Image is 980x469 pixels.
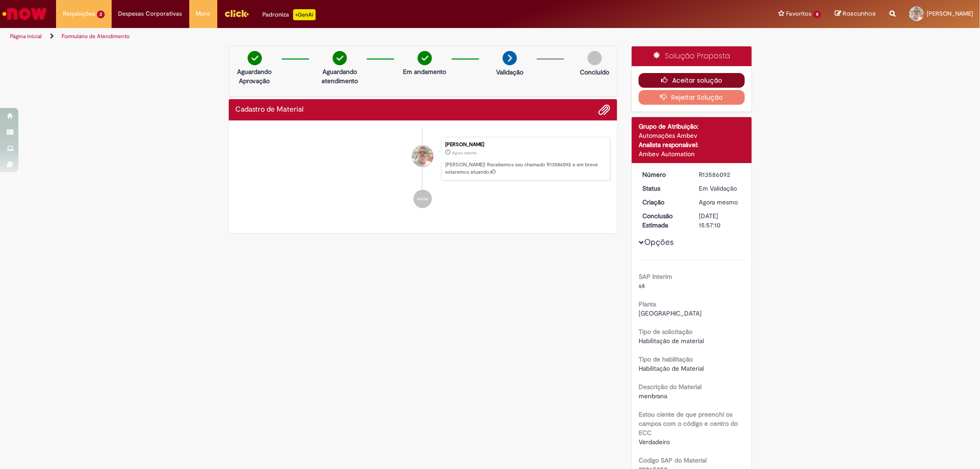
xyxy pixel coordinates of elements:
[445,161,605,175] p: [PERSON_NAME]! Recebemos seu chamado R13586092 e em breve estaremos atuando.
[639,456,707,464] b: Codigo SAP do Material
[236,137,611,181] li: Floriano Pereira Cabral Filho
[63,9,95,18] span: Requisições
[248,51,262,65] img: check-circle-green.png
[639,309,702,317] span: [GEOGRAPHIC_DATA]
[639,73,745,88] button: Aceitar solução
[7,28,646,45] ul: Trilhas de página
[635,211,692,230] dt: Conclusão Estimada
[813,11,821,18] span: 8
[639,355,693,363] b: Tipo de habilitação
[699,198,742,207] div: 01/10/2025 13:57:03
[635,170,692,179] dt: Número
[927,10,973,17] span: [PERSON_NAME]
[699,211,742,230] div: [DATE] 15:57:10
[639,282,645,290] span: s4
[639,272,672,281] b: SAP Interim
[263,9,316,20] div: Padroniza
[639,383,702,391] b: Descrição do Material
[232,67,277,85] p: Aguardando Aprovação
[598,104,610,116] button: Adicionar anexos
[699,198,738,206] time: 01/10/2025 13:57:03
[639,328,692,336] b: Tipo de solicitação
[843,9,876,18] span: Rascunhos
[639,131,745,140] div: Automações Ambev
[639,337,704,345] span: Habilitação de material
[639,364,704,373] span: Habilitação de Material
[699,170,742,179] div: R13586092
[224,6,249,20] img: click_logo_yellow_360x200.png
[639,140,745,149] div: Analista responsável:
[639,149,745,158] div: Ambev Automation
[639,122,745,131] div: Grupo de Atribuição:
[496,68,523,77] p: Validação
[452,150,477,156] time: 01/10/2025 13:57:03
[452,150,477,156] span: Agora mesmo
[418,51,432,65] img: check-circle-green.png
[97,11,105,18] span: 2
[786,9,811,18] span: Favoritos
[639,392,667,400] span: menbrana
[635,184,692,193] dt: Status
[403,67,446,76] p: Em andamento
[412,146,433,167] div: Floriano Pereira Cabral Filho
[236,106,304,114] h2: Cadastro de Material Histórico de tíquete
[445,142,605,147] div: [PERSON_NAME]
[196,9,210,18] span: More
[10,33,42,40] a: Página inicial
[317,67,362,85] p: Aguardando atendimento
[503,51,517,65] img: arrow-next.png
[632,46,752,66] div: Solução Proposta
[293,9,316,20] p: +GenAi
[639,410,738,437] b: Estou ciente de que preenchi os campos com o código e centro do ECC
[62,33,130,40] a: Formulário de Atendimento
[588,51,602,65] img: img-circle-grey.png
[639,438,670,446] span: Verdadeiro
[119,9,182,18] span: Despesas Corporativas
[639,90,745,105] button: Rejeitar Solução
[333,51,347,65] img: check-circle-green.png
[1,5,48,23] img: ServiceNow
[699,184,742,193] div: Em Validação
[580,68,609,77] p: Concluído
[635,198,692,207] dt: Criação
[699,198,738,206] span: Agora mesmo
[236,128,611,218] ul: Histórico de tíquete
[835,10,876,18] a: Rascunhos
[639,300,656,308] b: Planta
